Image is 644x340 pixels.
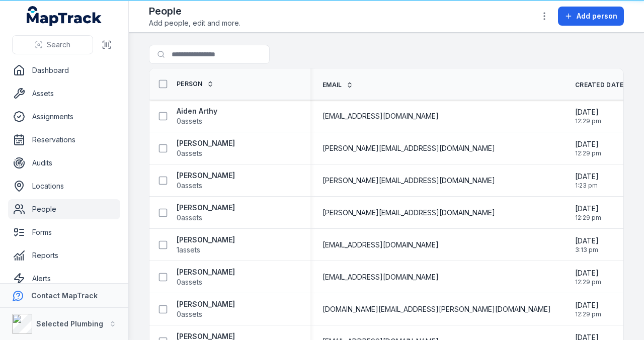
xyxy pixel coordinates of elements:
strong: [PERSON_NAME] [177,235,235,245]
a: Assignments [8,107,120,127]
a: [PERSON_NAME]1assets [177,235,235,255]
a: Person [177,80,214,88]
h2: People [149,4,240,18]
strong: Contact MapTrack [31,291,98,300]
span: 1 assets [177,245,200,255]
span: [DATE] [575,268,601,278]
time: 1/14/2025, 12:29:42 PM [575,300,601,318]
span: 0 assets [177,277,202,287]
a: [PERSON_NAME]0assets [177,171,235,191]
span: 0 assets [177,213,202,223]
a: Locations [8,176,120,196]
span: [DATE] [575,300,601,310]
span: 12:29 pm [575,310,601,318]
span: 0 assets [177,148,202,158]
strong: [PERSON_NAME] [177,171,235,181]
strong: [PERSON_NAME] [177,203,235,213]
span: [EMAIL_ADDRESS][DOMAIN_NAME] [323,240,439,250]
span: [PERSON_NAME][EMAIL_ADDRESS][DOMAIN_NAME] [323,143,495,153]
time: 1/14/2025, 12:29:42 PM [575,204,601,222]
a: [PERSON_NAME]0assets [177,299,235,319]
a: [PERSON_NAME]0assets [177,138,235,158]
strong: Selected Plumbing [36,319,103,328]
span: 1:23 pm [575,182,599,190]
span: [PERSON_NAME][EMAIL_ADDRESS][DOMAIN_NAME] [323,176,495,186]
span: [PERSON_NAME][EMAIL_ADDRESS][DOMAIN_NAME] [323,208,495,218]
span: [DATE] [575,172,599,182]
span: [DOMAIN_NAME][EMAIL_ADDRESS][PERSON_NAME][DOMAIN_NAME] [323,304,551,314]
span: 12:29 pm [575,149,601,157]
a: MapTrack [27,6,102,26]
a: Dashboard [8,60,120,80]
span: [DATE] [575,236,599,246]
strong: [PERSON_NAME] [177,299,235,309]
a: [PERSON_NAME]0assets [177,267,235,287]
a: People [8,199,120,219]
span: [DATE] [575,204,601,214]
span: Person [177,80,203,88]
button: Search [12,35,93,54]
a: [PERSON_NAME]0assets [177,203,235,223]
span: 3:13 pm [575,246,599,254]
span: [DATE] [575,139,601,149]
time: 2/28/2025, 3:13:20 PM [575,236,599,254]
span: 12:29 pm [575,214,601,222]
strong: [PERSON_NAME] [177,267,235,277]
span: 0 assets [177,116,202,126]
span: [EMAIL_ADDRESS][DOMAIN_NAME] [323,272,439,282]
span: 12:29 pm [575,117,601,125]
a: Aiden Arthy0assets [177,106,217,126]
a: Audits [8,153,120,173]
span: 12:29 pm [575,278,601,286]
a: Assets [8,83,120,104]
a: Forms [8,222,120,242]
span: Add person [577,11,617,21]
a: Reports [8,245,120,266]
a: Reservations [8,130,120,150]
strong: Aiden Arthy [177,106,217,116]
span: Created Date [575,81,624,89]
a: Alerts [8,269,120,289]
span: 0 assets [177,181,202,191]
time: 1/14/2025, 12:29:42 PM [575,107,601,125]
time: 1/14/2025, 12:29:42 PM [575,139,601,157]
span: [EMAIL_ADDRESS][DOMAIN_NAME] [323,111,439,121]
span: Search [47,40,70,50]
strong: [PERSON_NAME] [177,138,235,148]
time: 2/13/2025, 1:23:00 PM [575,172,599,190]
span: Add people, edit and more. [149,18,240,28]
time: 1/14/2025, 12:29:42 PM [575,268,601,286]
span: Email [323,81,342,89]
a: Created Date [575,81,635,89]
span: [DATE] [575,107,601,117]
a: Email [323,81,353,89]
span: 0 assets [177,309,202,319]
button: Add person [558,7,624,26]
